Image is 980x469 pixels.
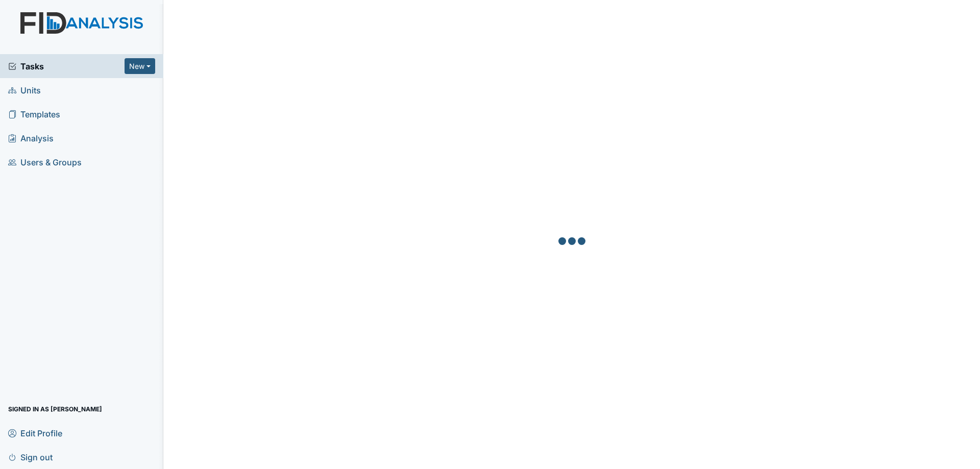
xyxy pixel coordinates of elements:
[8,130,54,146] span: Analysis
[8,82,41,98] span: Units
[125,58,155,74] button: New
[8,106,60,122] span: Templates
[8,60,125,72] a: Tasks
[8,154,82,170] span: Users & Groups
[8,425,62,441] span: Edit Profile
[8,401,102,417] span: Signed in as [PERSON_NAME]
[8,449,53,465] span: Sign out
